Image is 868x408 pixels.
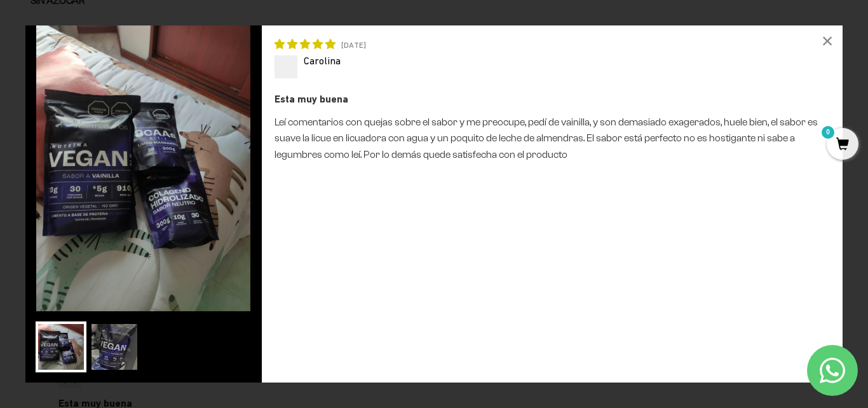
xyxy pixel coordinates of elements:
div: × [812,25,843,56]
span: [DATE] [341,40,366,50]
a: 0 [827,138,858,152]
p: Leí comentarios con quejas sobre el sabor y me preocupe, pedí de vainilla, y son demasiado exager... [275,114,831,163]
span: Carolina [304,55,341,66]
div: Esta muy buena [275,91,831,108]
span: 5 star review [275,38,336,50]
img: User picture [89,321,140,372]
img: 1754962065__img_20250811_172247__original.jpg [25,25,262,311]
img: User picture [36,321,86,372]
mark: 0 [820,125,836,140]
